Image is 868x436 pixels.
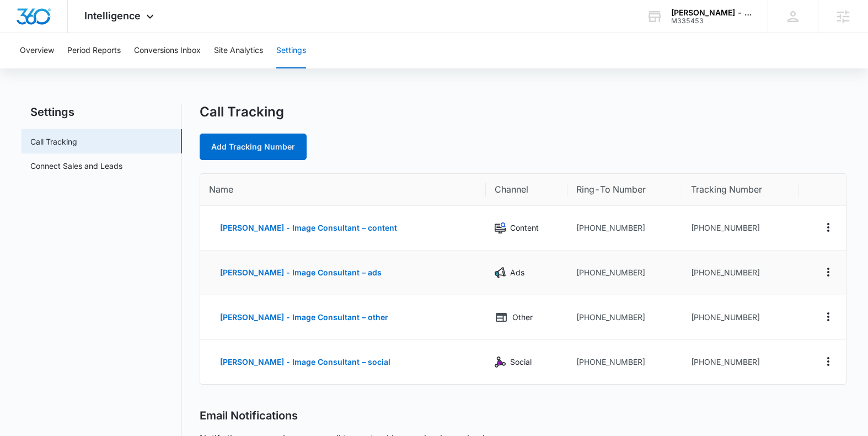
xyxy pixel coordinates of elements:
button: Settings [276,33,306,68]
th: Name [200,174,486,206]
td: [PHONE_NUMBER] [567,251,682,295]
a: Connect Sales and Leads [30,160,122,172]
h2: Settings [22,104,182,120]
img: Social [495,357,506,368]
button: Actions [819,353,837,370]
button: Actions [819,219,837,236]
button: [PERSON_NAME] - Image Consultant – other [209,304,399,331]
p: Ads [510,267,524,279]
td: [PHONE_NUMBER] [567,340,682,384]
td: [PHONE_NUMBER] [567,206,682,251]
a: Add Tracking Number [200,134,307,160]
button: Overview [20,33,54,68]
p: Social [510,356,532,368]
button: [PERSON_NAME] - Image Consultant – social [209,349,401,375]
img: Content [495,222,506,233]
td: [PHONE_NUMBER] [682,251,799,295]
button: [PERSON_NAME] - Image Consultant – content [209,215,408,241]
button: [PERSON_NAME] - Image Consultant – ads [209,259,393,286]
h2: Email Notifications [200,409,298,423]
button: Conversions Inbox [134,33,201,68]
span: Intelligence [84,10,141,22]
button: Period Reports [67,33,121,68]
a: Call Tracking [30,136,77,147]
img: Ads [495,267,506,278]
div: account id [671,17,752,25]
p: Content [510,222,539,234]
td: [PHONE_NUMBER] [682,295,799,340]
td: [PHONE_NUMBER] [682,206,799,251]
th: Tracking Number [682,174,799,206]
th: Channel [486,174,567,206]
p: Other [512,311,533,323]
button: Actions [819,263,837,281]
td: [PHONE_NUMBER] [682,340,799,384]
td: [PHONE_NUMBER] [567,295,682,340]
div: account name [671,8,752,17]
h1: Call Tracking [200,104,284,120]
button: Site Analytics [214,33,263,68]
button: Actions [819,308,837,326]
th: Ring-To Number [567,174,682,206]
